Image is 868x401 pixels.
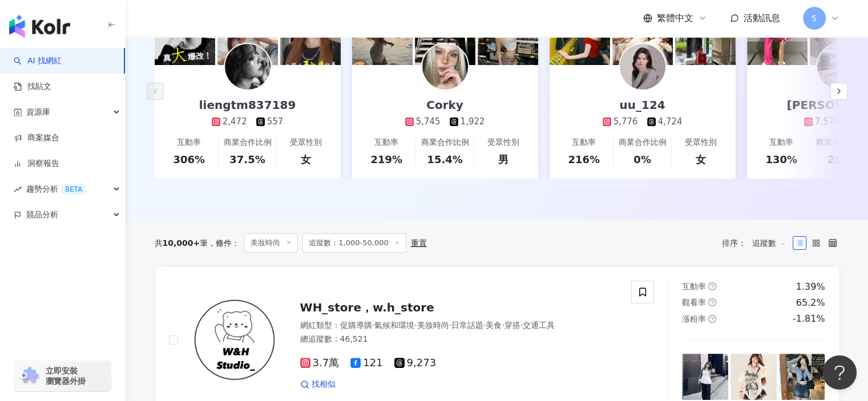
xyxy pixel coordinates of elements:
div: 5,776 [613,116,638,128]
span: 趨勢分析 [26,176,87,202]
div: 商業合作比例 [421,137,469,148]
span: 日常話題 [451,321,483,330]
img: chrome extension [18,367,41,385]
span: 活動訊息 [744,13,780,23]
span: 立即安裝 瀏覽器外掛 [46,366,86,386]
img: post-image [779,354,825,400]
img: KOL Avatar [225,44,271,90]
div: 65.2% [796,297,825,309]
span: · [520,321,523,330]
span: 互動率 [682,282,706,291]
div: 受眾性別 [290,137,322,148]
div: 女 [301,152,311,167]
div: 商業合作比例 [618,137,666,148]
span: 促購導購 [340,321,372,330]
span: · [483,321,486,330]
a: searchAI 找網紅 [14,55,62,67]
img: post-image [682,354,728,400]
img: post-image [730,354,777,400]
span: 121 [350,357,382,369]
span: · [502,321,504,330]
a: uu_1245,7764,724互動率216%商業合作比例0%受眾性別女 [550,65,736,179]
span: 穿搭 [504,321,520,330]
div: 1.39% [796,281,825,293]
a: Corky5,7451,922互動率219%商業合作比例15.4%受眾性別男 [352,65,538,179]
span: WH_store，w.h_store [300,301,434,314]
div: uu_124 [608,97,676,113]
span: 9,273 [394,357,437,369]
a: 找貼文 [14,81,51,92]
a: chrome extension立即安裝 瀏覽器外掛 [15,361,111,391]
span: 競品分析 [26,202,58,228]
div: 216% [568,152,600,167]
span: 10,000+ [163,238,200,248]
div: 互動率 [177,137,201,148]
div: 557 [267,116,284,128]
div: 4,724 [658,116,683,128]
img: logo [9,15,70,38]
div: 女 [696,152,706,167]
div: 受眾性別 [685,137,717,148]
div: 排序： [722,234,793,252]
div: 受眾性別 [487,137,519,148]
img: KOL Avatar [620,44,665,90]
span: · [449,321,451,330]
span: question-circle [708,282,716,290]
div: 互動率 [374,137,398,148]
span: question-circle [708,298,716,306]
span: question-circle [708,315,716,323]
div: 互動率 [769,137,793,148]
div: 1,922 [461,116,485,128]
div: 互動率 [572,137,596,148]
span: rise [14,185,22,193]
span: 美食 [486,321,502,330]
div: 2,472 [223,116,247,128]
div: Corky [415,97,475,113]
a: 洞察報告 [14,158,59,169]
span: 資源庫 [26,99,50,125]
img: KOL Avatar [422,44,468,90]
span: 氣候和環境 [374,321,414,330]
span: 美妝時尚 [244,233,298,253]
div: 商業合作比例 [815,137,863,148]
span: 繁體中文 [657,12,693,25]
span: 觀看率 [682,298,706,307]
div: -1.81% [793,313,825,325]
div: 306% [173,152,205,167]
div: 219% [370,152,402,167]
span: 美妝時尚 [417,321,449,330]
div: 20% [827,152,852,167]
span: 漲粉率 [682,314,706,323]
div: 重置 [411,238,427,248]
div: 7,579 [815,116,839,128]
img: KOL Avatar [817,44,863,90]
a: liengtm8371892,472557互動率306%商業合作比例37.5%受眾性別女 [155,65,341,179]
img: KOL Avatar [192,297,277,383]
div: 15.4% [427,152,462,167]
iframe: Help Scout Beacon - Open [822,355,857,390]
span: 追蹤數 [752,234,786,252]
div: liengtm837189 [188,97,308,113]
span: 條件 ： [208,238,240,248]
span: · [372,321,374,330]
div: 37.5% [229,152,265,167]
span: · [414,321,417,330]
div: 總追蹤數 ： 46,521 [300,334,618,345]
div: 男 [498,152,508,167]
a: 找相似 [300,379,336,390]
a: 商案媒合 [14,132,59,144]
div: 網紅類型 ： [300,320,618,331]
div: BETA [60,184,87,195]
div: 共 筆 [155,238,208,248]
span: 交通工具 [523,321,555,330]
div: 商業合作比例 [223,137,271,148]
span: 3.7萬 [300,357,340,369]
div: 130% [765,152,797,167]
div: 5,745 [416,116,441,128]
span: 追蹤數：1,000-50,000 [302,233,406,253]
span: S [812,12,817,25]
span: 找相似 [312,379,336,390]
div: 0% [633,152,651,167]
